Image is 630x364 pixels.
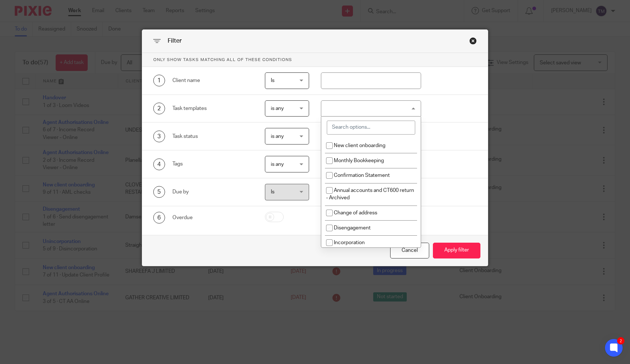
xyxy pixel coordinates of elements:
div: 1 [153,75,165,86]
div: Due by [172,188,253,196]
span: New client onboarding [334,143,385,148]
span: Incorporation [334,240,365,245]
span: Is [271,189,274,195]
p: Only show tasks matching all of these conditions [142,53,488,67]
div: 6 [153,212,165,224]
div: Close this dialog window [390,243,429,258]
span: Confirmation Statement [334,173,390,178]
div: 2 [153,103,165,114]
div: Tags [172,160,253,168]
span: Change of address [334,210,377,215]
input: Search options... [327,121,415,135]
div: Task templates [172,105,253,112]
div: 2 [617,337,624,345]
div: 4 [153,158,165,170]
div: 5 [153,186,165,198]
div: Overdue [172,214,253,221]
span: Annual accounts and CT600 return - Archived [326,188,414,201]
div: Close this dialog window [469,37,477,44]
span: Monthly Bookkeeping [334,158,384,163]
span: Filter [168,38,182,44]
div: 3 [153,131,165,142]
span: is any [271,134,284,139]
span: is any [271,106,284,111]
div: Client name [172,77,253,84]
span: Disengagement [334,225,371,231]
span: Is [271,78,274,83]
div: Task status [172,133,253,140]
button: Apply filter [433,243,480,258]
span: is any [271,162,284,167]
